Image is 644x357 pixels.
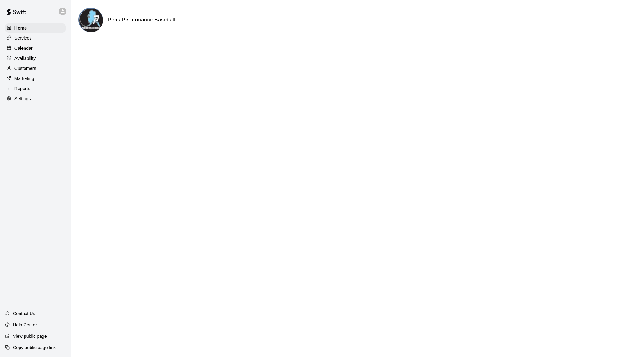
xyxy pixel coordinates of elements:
[5,54,66,63] a: Availability
[14,95,31,102] p: Settings
[14,75,34,82] p: Marketing
[5,43,66,53] a: Calendar
[5,23,66,33] a: Home
[5,94,66,103] a: Settings
[14,35,32,41] p: Services
[13,322,37,328] p: Help Center
[13,310,35,317] p: Contact Us
[14,45,33,51] p: Calendar
[5,33,66,43] a: Services
[5,84,66,93] a: Reports
[5,74,66,83] a: Marketing
[14,25,27,31] p: Home
[14,55,36,61] p: Availability
[14,85,30,92] p: Reports
[108,16,175,24] h6: Peak Performance Baseball
[13,344,56,351] p: Copy public page link
[79,9,103,32] img: Peak Performance Baseball logo
[13,333,47,339] p: View public page
[14,65,36,72] p: Customers
[5,64,66,73] a: Customers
